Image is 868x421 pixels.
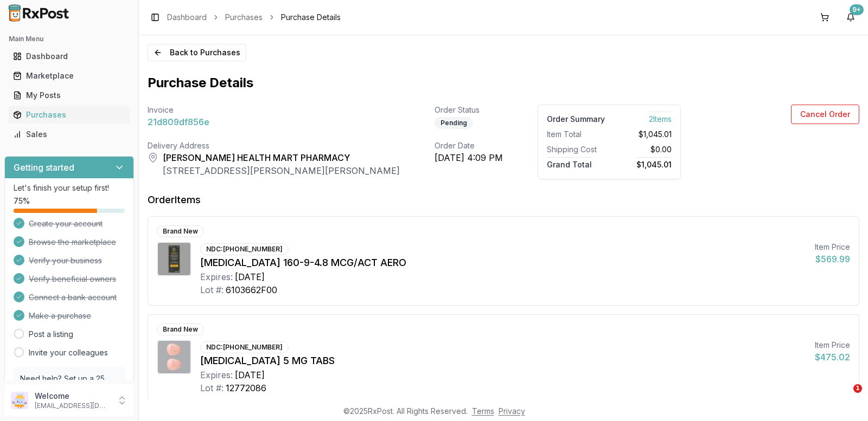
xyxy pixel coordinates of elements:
[435,151,503,164] div: [DATE] 4:09 PM
[281,12,341,23] span: Purchase Details
[4,4,74,22] img: RxPost Logo
[547,129,605,140] div: Item Total
[29,310,91,321] span: Make a purchase
[148,115,209,128] span: 21d809df856e
[614,129,672,140] div: $1,045.01
[167,12,341,23] nav: breadcrumb
[9,125,130,144] a: Sales
[4,48,134,65] button: Dashboard
[499,406,525,416] a: Privacy
[547,114,605,125] div: Order Summary
[815,351,850,364] div: $475.02
[842,9,859,26] button: 9+
[14,183,125,193] p: Let's finish your setup first!
[35,391,110,401] p: Welcome
[29,237,116,248] span: Browse the marketplace
[815,340,850,351] div: Item Price
[815,252,850,265] div: $569.99
[4,106,134,124] button: Purchases
[9,66,130,86] a: Marketplace
[11,392,28,409] img: User avatar
[148,44,246,61] button: Back to Purchases
[4,87,134,104] button: My Posts
[157,225,204,237] div: Brand New
[435,105,503,115] div: Order Status
[29,292,117,303] span: Connect a bank account
[157,323,204,335] div: Brand New
[614,144,672,155] div: $0.00
[636,157,672,169] span: $1,045.01
[4,67,134,85] button: Marketplace
[200,341,289,353] div: NDC: [PHONE_NUMBER]
[13,90,125,101] div: My Posts
[435,140,503,151] div: Order Date
[831,384,857,410] iframe: Intercom live chat
[148,192,201,208] div: Order Items
[200,381,224,394] div: Lot #:
[226,283,277,296] div: 6103662F00
[791,105,859,124] button: Cancel Order
[226,381,266,394] div: 12772086
[13,129,125,140] div: Sales
[158,341,190,373] img: Trintellix 5 MG TABS
[148,105,400,115] div: Invoice
[20,373,118,406] p: Need help? Set up a 25 minute call with our team to set up.
[435,117,473,129] div: Pending
[29,255,102,266] span: Verify your business
[853,384,862,393] span: 1
[235,270,265,283] div: [DATE]
[14,161,74,174] h3: Getting started
[815,242,850,252] div: Item Price
[200,353,806,368] div: [MEDICAL_DATA] 5 MG TABS
[29,274,116,284] span: Verify beneficial owners
[200,255,806,270] div: [MEDICAL_DATA] 160-9-4.8 MCG/ACT AERO
[472,406,494,416] a: Terms
[163,164,400,177] div: [STREET_ADDRESS][PERSON_NAME][PERSON_NAME]
[547,157,592,169] span: Grand Total
[200,283,224,296] div: Lot #:
[163,151,400,164] div: [PERSON_NAME] HEALTH MART PHARMACY
[547,144,605,155] div: Shipping Cost
[158,243,190,275] img: Breztri Aerosphere 160-9-4.8 MCG/ACT AERO
[9,105,130,125] a: Purchases
[148,74,859,92] h1: Purchase Details
[14,196,30,206] span: 75 %
[850,4,864,15] div: 9+
[13,70,125,81] div: Marketplace
[9,35,130,43] h2: Main Menu
[35,401,110,410] p: [EMAIL_ADDRESS][DOMAIN_NAME]
[9,47,130,66] a: Dashboard
[13,51,125,62] div: Dashboard
[235,368,265,381] div: [DATE]
[148,140,400,151] div: Delivery Address
[200,243,289,255] div: NDC: [PHONE_NUMBER]
[13,109,125,120] div: Purchases
[225,12,263,23] a: Purchases
[200,270,233,283] div: Expires:
[29,347,108,358] a: Invite your colleagues
[29,218,103,229] span: Create your account
[29,329,73,340] a: Post a listing
[4,126,134,143] button: Sales
[200,368,233,381] div: Expires:
[649,112,672,124] span: 2 Item s
[9,86,130,105] a: My Posts
[167,12,207,23] a: Dashboard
